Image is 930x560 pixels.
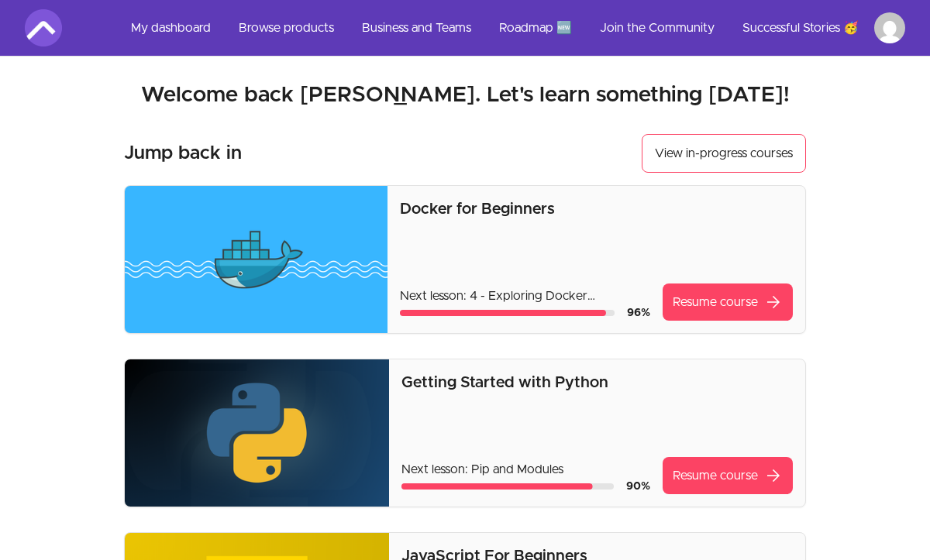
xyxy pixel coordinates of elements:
a: Join the Community [587,9,727,46]
a: View in-progress courses [642,134,806,173]
a: Resume coursearrow_forward [663,457,793,494]
img: Amigoscode logo [25,9,62,46]
span: arrow_forward [764,293,783,311]
a: Business and Teams [350,9,484,46]
a: Successful Stories 🥳 [730,9,871,46]
span: 96 % [627,307,650,318]
a: Roadmap 🆕 [487,9,584,46]
a: My dashboard [119,9,223,46]
span: 90 % [626,481,650,492]
p: Next lesson: 4 - Exploring Docker Dashboard [400,287,650,305]
h3: Jump back in [124,141,242,166]
p: Docker for Beginners [400,198,793,220]
img: Product image for Docker for Beginners [125,186,387,333]
span: arrow_forward [764,466,783,485]
a: Resume coursearrow_forward [663,283,793,321]
h2: Welcome back [PERSON_NAME]. Let's learn something [DATE]! [25,81,905,109]
img: Profile image for Carlito Bowers [874,12,905,43]
a: Browse products [226,9,346,46]
p: Next lesson: Pip and Modules [401,460,650,479]
p: Getting Started with Python [401,372,793,393]
img: Product image for Getting Started with Python [125,359,389,507]
div: Course progress [401,483,614,490]
nav: Main [119,9,905,46]
div: Course progress [400,310,615,316]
